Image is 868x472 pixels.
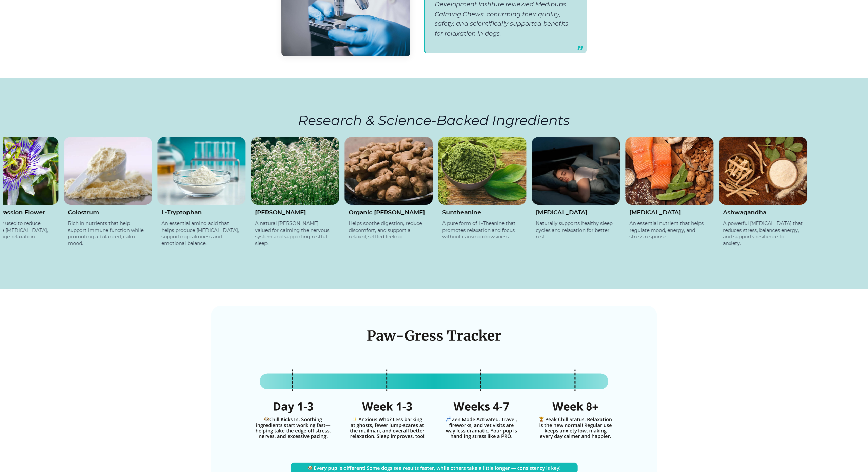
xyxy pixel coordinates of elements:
img: L-Tryptophan [157,137,245,205]
h4: Suntheanine [442,209,522,216]
p: Rich in nutrients that help support immune function while promoting a balanced, calm mood. [68,220,148,247]
img: Suntheanine [438,137,526,205]
img: Colostrum [64,137,152,205]
p: A natural [PERSON_NAME] valued for calming the nervous system and supporting restful sleep. [255,220,335,247]
p: Naturally supports healthy sleep cycles and relaxation for better rest. [536,220,616,240]
p: Helps soothe digestion, reduce discomfort, and support a relaxed, settled feeling. [349,220,429,240]
img: Organic Ginger Root [344,137,433,205]
h4: [PERSON_NAME] [255,209,335,216]
img: Valerian Root [251,137,339,205]
p: A powerful [MEDICAL_DATA] that reduces stress, balances energy, and supports resilience to anxiety. [723,220,803,247]
p: An essential amino acid that helps produce [MEDICAL_DATA], supporting calmness and emotional bala... [161,220,241,247]
img: Melatonin [532,137,620,205]
h4: [MEDICAL_DATA] [536,209,616,216]
h4: [MEDICAL_DATA] [629,209,709,216]
p: An essential nutrient that helps regulate mood, energy, and stress response. [629,220,709,240]
h4: L-Tryptophan [161,209,241,216]
h4: Organic [PERSON_NAME] [349,209,429,216]
h4: Ashwagandha [723,209,803,216]
h3: Research & Science-Backed Ingredients [298,111,570,130]
img: Vitamin B1 [625,137,713,205]
p: A pure form of L-Theanine that promotes relaxation and focus without causing drowsiness. [442,220,522,240]
h4: Colostrum [68,209,148,216]
span: ” [576,45,583,57]
img: Ashwagandha [719,137,807,205]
